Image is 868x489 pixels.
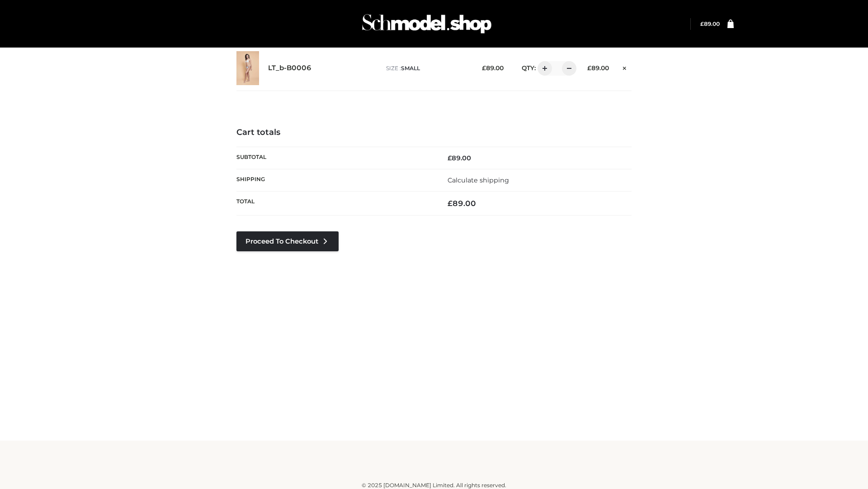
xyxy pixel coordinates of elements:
span: £ [482,64,486,72]
img: Schmodel Admin 964 [359,6,495,42]
bdi: 89.00 [482,64,504,72]
div: QTY: [513,61,573,76]
h4: Cart totals [236,128,632,138]
a: Calculate shipping [448,176,509,184]
span: £ [448,154,452,162]
a: LT_b-B0006 [268,64,311,72]
a: £89.00 [700,20,720,27]
th: Shipping [236,169,434,191]
span: SMALL [401,65,420,72]
th: Subtotal [236,147,434,169]
span: £ [587,64,591,72]
p: size : [386,64,468,72]
th: Total [236,192,434,216]
span: £ [700,20,704,27]
span: £ [448,199,453,208]
a: Remove this item [618,61,632,73]
a: Proceed to Checkout [236,231,339,251]
bdi: 89.00 [700,20,720,27]
bdi: 89.00 [587,64,609,72]
bdi: 89.00 [448,154,471,162]
bdi: 89.00 [448,199,476,208]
